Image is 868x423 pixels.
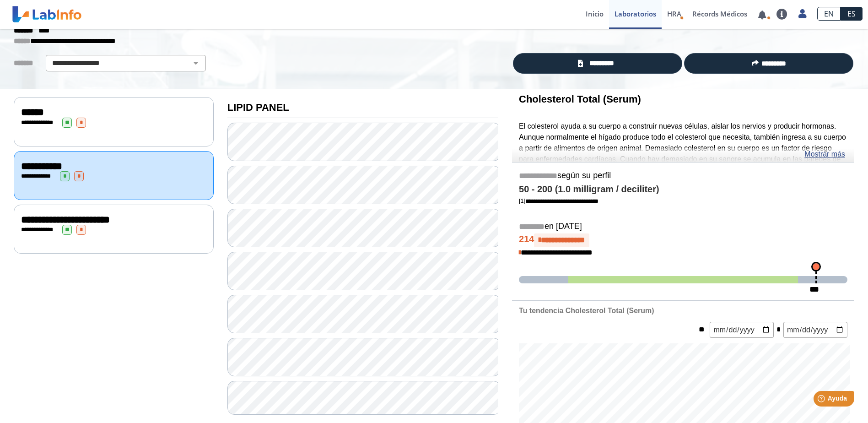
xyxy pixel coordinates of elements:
h5: según su perfil [519,171,847,181]
b: Cholesterol Total (Serum) [519,93,641,105]
b: Tu tendencia Cholesterol Total (Serum) [519,307,654,315]
input: mm/dd/yyyy [783,322,847,338]
b: LIPID PANEL [227,102,289,113]
h4: 50 - 200 (1.0 milligram / deciliter) [519,184,847,195]
a: Mostrar más [804,149,845,160]
input: mm/dd/yyyy [710,322,774,338]
a: [1] [519,197,598,204]
h5: en [DATE] [519,222,847,232]
h4: 214 [519,233,847,247]
p: El colesterol ayuda a su cuerpo a construir nuevas células, aislar los nervios y producir hormona... [519,121,847,197]
iframe: Help widget launcher [787,387,858,413]
span: HRA [667,9,681,18]
a: ES [841,7,863,21]
a: EN [817,7,841,21]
